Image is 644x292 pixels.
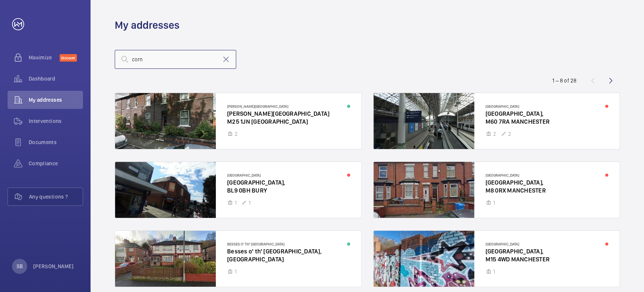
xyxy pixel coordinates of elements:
[60,54,77,62] span: Discover
[33,262,74,270] p: [PERSON_NAME]
[29,96,83,104] span: My addresses
[29,75,83,82] span: Dashboard
[115,18,180,32] h1: My addresses
[29,193,83,200] span: Any questions ?
[29,138,83,146] span: Documents
[17,262,23,270] p: SB
[29,117,83,125] span: Interventions
[115,50,236,69] input: Search by address
[552,77,576,84] div: 1 – 8 of 28
[29,160,83,167] span: Compliance
[29,54,60,61] span: Maximize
